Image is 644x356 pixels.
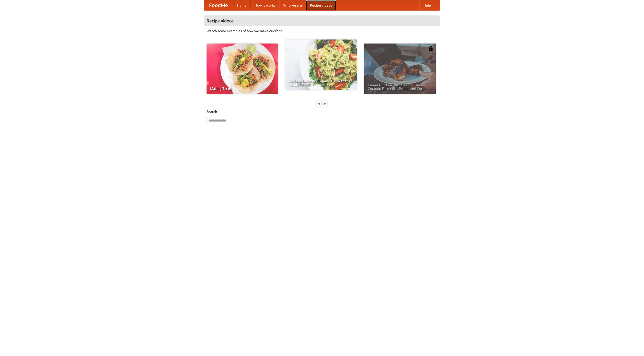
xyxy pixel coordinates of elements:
a: Recipe videos [306,0,336,10]
img: 483408.png [428,46,433,51]
a: Who we are [279,0,306,10]
a: How it works [251,0,279,10]
h5: Search [207,109,437,114]
p: Watch some examples of how we make our food! [207,28,437,33]
h4: Recipe videos [204,16,440,26]
a: Home [233,0,251,10]
div: « [317,100,321,107]
span: An Easy, Summery Tomato Pasta That's Ready for Fall [289,79,353,86]
a: FoodMe [204,0,233,10]
a: An Easy, Summery Tomato Pasta That's Ready for Fall [285,39,357,90]
div: » [323,100,327,107]
a: Making Tacos [207,44,278,94]
span: Making Tacos [210,87,274,90]
a: Help [419,0,435,10]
